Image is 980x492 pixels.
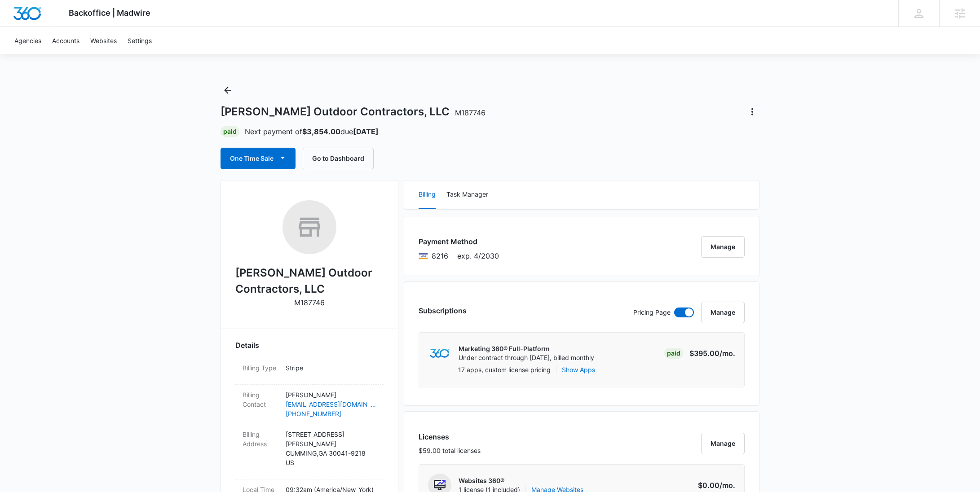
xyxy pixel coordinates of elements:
a: Accounts [47,27,85,54]
h3: Payment Method [419,236,499,247]
p: [PERSON_NAME] [286,390,376,400]
p: $0.00 [693,480,735,491]
a: Agencies [9,27,47,54]
h1: [PERSON_NAME] Outdoor Contractors, LLC [221,105,486,119]
button: Manage [701,236,745,258]
p: Websites 360® [459,476,583,485]
dt: Billing Contact [243,390,278,409]
a: [EMAIL_ADDRESS][DOMAIN_NAME] [286,400,376,409]
a: Websites [85,27,122,54]
button: Back [221,83,235,97]
button: Show Apps [562,365,595,374]
div: Billing Address[STREET_ADDRESS][PERSON_NAME]CUMMING,GA 30041-9218US [235,424,384,479]
p: 17 apps, custom license pricing [458,365,551,374]
div: Paid [664,348,683,359]
p: Pricing Page [633,307,671,317]
p: [STREET_ADDRESS][PERSON_NAME] CUMMING , GA 30041-9218 US [286,430,376,467]
span: Visa ending with [432,250,448,261]
span: Backoffice | Madwire [69,8,150,18]
img: marketing360Logo [430,349,449,358]
span: Details [235,340,259,351]
span: exp. 4/2030 [457,250,499,261]
button: One Time Sale [221,148,296,169]
div: Paid [221,126,239,137]
dt: Billing Type [243,363,278,373]
dt: Billing Address [243,430,278,448]
button: Actions [745,105,759,119]
p: $59.00 total licenses [419,446,481,455]
a: Settings [122,27,157,54]
button: Task Manager [446,180,488,209]
div: Billing TypeStripe [235,358,384,385]
button: Manage [701,302,745,323]
p: Marketing 360® Full-Platform [459,344,594,353]
strong: $3,854.00 [302,127,340,136]
p: Under contract through [DATE], billed monthly [459,353,594,362]
h2: [PERSON_NAME] Outdoor Contractors, LLC [235,265,384,297]
p: Stripe [286,363,376,373]
button: Billing [419,180,436,209]
strong: [DATE] [353,127,379,136]
h3: Subscriptions [419,305,467,316]
button: Manage [701,433,745,454]
div: Billing Contact[PERSON_NAME][EMAIL_ADDRESS][DOMAIN_NAME][PHONE_NUMBER] [235,385,384,424]
p: $395.00 [689,348,735,359]
button: Go to Dashboard [303,148,374,169]
p: M187746 [294,297,325,308]
p: Next payment of due [245,126,379,137]
span: /mo. [720,481,735,490]
span: /mo. [720,349,735,358]
span: M187746 [455,108,486,117]
a: [PHONE_NUMBER] [286,409,376,418]
h3: Licenses [419,431,481,442]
